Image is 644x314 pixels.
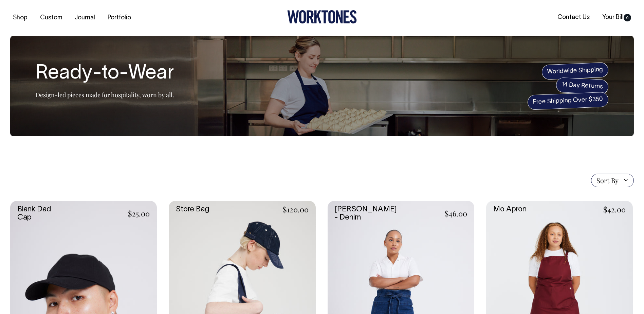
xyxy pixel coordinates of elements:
[556,77,609,95] span: 14 Day Returns
[10,12,30,23] a: Shop
[36,91,174,99] p: Design-led pieces made for hospitality, worn by all.
[596,176,619,185] span: Sort By
[36,63,174,85] h1: Ready-to-Wear
[600,12,634,23] a: Your Bill0
[105,12,134,23] a: Portfolio
[37,12,65,23] a: Custom
[541,62,609,80] span: Worldwide Shipping
[72,12,98,23] a: Journal
[624,14,631,21] span: 0
[527,92,609,110] span: Free Shipping Over $350
[555,12,592,23] a: Contact Us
